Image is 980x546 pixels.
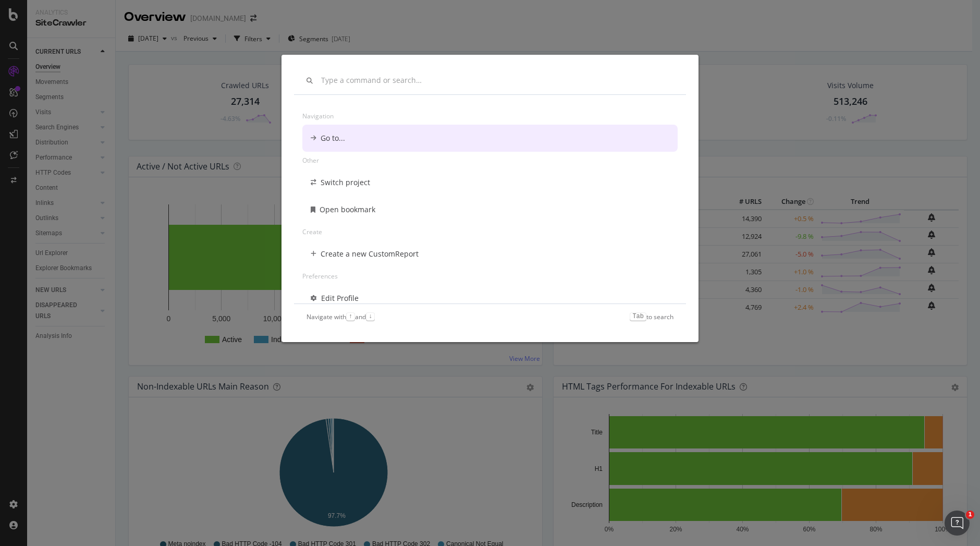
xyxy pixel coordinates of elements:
[321,177,370,188] div: Switch project
[302,268,678,285] div: Preferences
[630,312,673,321] div: to search
[630,312,646,321] kbd: Tab
[302,152,678,169] div: Other
[346,312,355,321] kbd: ↑
[281,55,699,342] div: modal
[321,293,359,304] div: Edit Profile
[321,76,673,85] input: Type a command or search…
[366,312,375,321] kbd: ↓
[966,511,974,519] span: 1
[302,223,678,240] div: Create
[321,133,345,143] div: Go to...
[302,107,678,125] div: Navigation
[320,204,375,215] div: Open bookmark
[307,312,375,321] div: Navigate with and
[321,249,419,259] div: Create a new CustomReport
[945,511,970,536] iframe: Intercom live chat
